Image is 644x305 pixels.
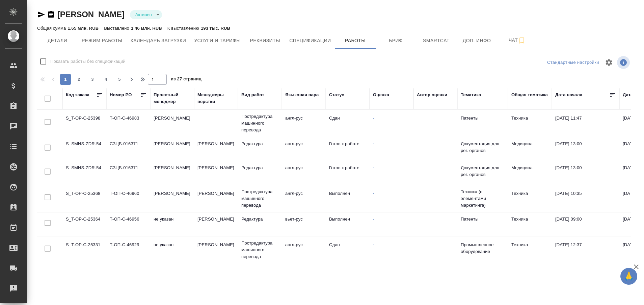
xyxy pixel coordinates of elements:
a: - [373,191,374,196]
td: S_T-OP-C-25331 [62,238,106,262]
p: Документация для рег. органов [461,164,505,178]
span: Smartcat [420,36,453,45]
span: Работы [339,36,372,45]
td: Медицина [508,161,552,185]
p: Постредактура машинного перевода [241,113,278,133]
span: Календарь загрузки [131,36,186,45]
td: вьет-рус [282,212,326,236]
td: Т-ОП-С-46960 [106,187,150,210]
td: англ-рус [282,161,326,185]
td: [PERSON_NAME] [150,187,194,210]
p: 193 тыс. RUB [201,26,230,31]
td: [PERSON_NAME] [194,212,238,236]
button: Скопировать ссылку для ЯМессенджера [37,10,45,19]
td: Готов к работе [326,137,370,161]
span: Детали [41,36,74,45]
div: Статус [329,92,344,98]
div: Оценка [373,92,389,98]
td: Медицина [508,137,552,161]
p: Постредактура машинного перевода [241,240,278,260]
p: 1.46 млн. RUB [131,26,162,31]
p: Общая сумма [37,26,68,31]
p: Редактура [241,164,278,171]
td: [PERSON_NAME] [150,161,194,185]
td: [PERSON_NAME] [194,238,238,262]
td: англ-рус [282,238,326,262]
div: Автор оценки [417,92,447,98]
td: Сдан [326,238,370,262]
td: S_T-OP-C-25398 [62,111,106,135]
td: Техника [508,187,552,210]
td: Т-ОП-С-46983 [106,111,150,135]
svg: Подписаться [518,36,526,45]
span: Показать работы без спецификаций [50,58,126,65]
td: Техника [508,212,552,236]
div: Менеджеры верстки [197,92,235,105]
span: Посмотреть информацию [617,56,631,69]
td: S_T-OP-C-25364 [62,212,106,236]
div: Номер PO [110,92,132,98]
div: Активен [130,10,162,19]
span: Реквизиты [249,36,281,45]
p: Патенты [461,115,505,122]
span: 🙏 [623,269,635,283]
td: [DATE] 11:47 [552,111,619,135]
div: Тематика [461,92,481,98]
span: Настроить таблицу [601,54,617,71]
button: 4 [101,74,111,85]
td: не указан [150,212,194,236]
button: 3 [87,74,98,85]
td: [DATE] 13:00 [552,161,619,185]
div: Вид работ [241,92,264,98]
p: Редактура [241,216,278,223]
button: 5 [114,74,125,85]
td: Техника [508,238,552,262]
td: Готов к работе [326,161,370,185]
span: из 27 страниц [171,75,202,85]
span: 2 [74,76,84,83]
p: Патенты [461,216,505,223]
td: Т-ОП-С-46929 [106,238,150,262]
span: 5 [114,76,125,83]
td: Техника [508,111,552,135]
a: - [373,141,374,146]
td: Т-ОП-С-46956 [106,212,150,236]
button: Активен [133,12,154,18]
div: Код заказа [66,92,89,98]
a: - [373,165,374,170]
td: S_SMNS-ZDR-54 [62,137,106,161]
td: Выполнен [326,187,370,210]
p: К выставлению [167,26,201,31]
p: 1.65 млн. RUB [68,26,99,31]
p: Выставлено [104,26,131,31]
div: Дата начала [555,92,582,98]
td: [DATE] 09:00 [552,212,619,236]
button: 🙏 [620,268,637,285]
span: Бриф [380,36,412,45]
a: - [373,116,374,121]
td: [DATE] 12:37 [552,238,619,262]
span: Режим работы [82,36,123,45]
button: 2 [74,74,84,85]
td: не указан [150,238,194,262]
span: Доп. инфо [461,36,493,45]
td: Выполнен [326,212,370,236]
a: [PERSON_NAME] [57,10,125,19]
td: [PERSON_NAME] [194,161,238,185]
td: [PERSON_NAME] [150,137,194,161]
td: англ-рус [282,137,326,161]
td: [DATE] 13:00 [552,137,619,161]
td: [PERSON_NAME] [194,187,238,210]
span: 4 [101,76,111,83]
td: S_SMNS-ZDR-54 [62,161,106,185]
p: Документация для рег. органов [461,141,505,154]
td: СЗЦБ-016371 [106,137,150,161]
td: СЗЦБ-016371 [106,161,150,185]
a: - [373,217,374,222]
td: [DATE] 10:35 [552,187,619,210]
a: - [373,242,374,247]
span: Услуги и тарифы [194,36,241,45]
td: англ-рус [282,187,326,210]
div: Общая тематика [511,92,548,98]
span: Чат [501,36,534,45]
